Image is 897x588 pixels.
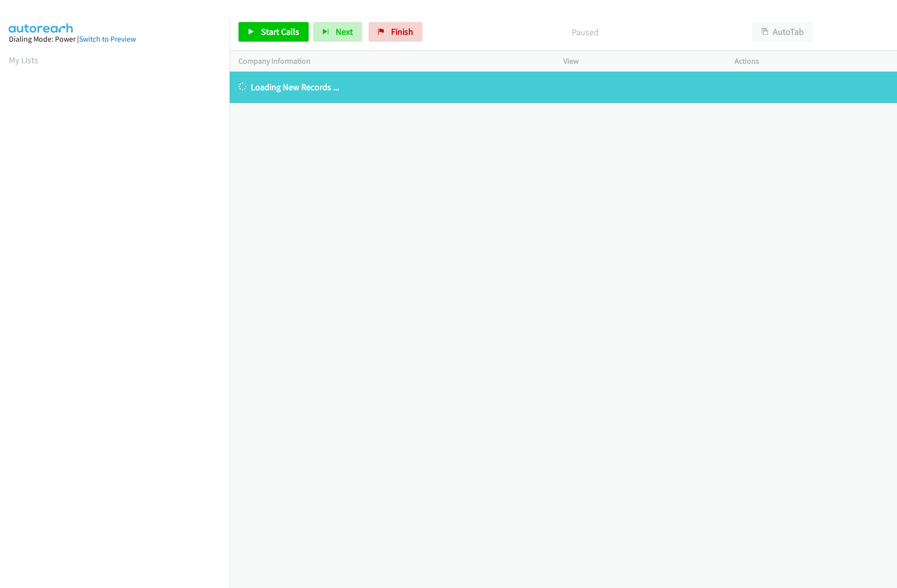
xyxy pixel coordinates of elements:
[369,22,422,42] a: Finish
[238,22,309,42] a: Start Calls
[563,55,717,67] p: View
[752,22,813,42] button: AutoTab
[336,26,353,37] span: Next
[313,22,362,42] button: Next
[238,80,888,94] p: Loading New Records ...
[735,55,888,67] p: Actions
[79,34,136,44] a: Switch to Preview
[9,75,230,541] iframe: Dialpad
[9,54,38,66] a: My Lists
[238,55,546,67] p: Company Information
[9,33,221,45] div: Dialing Mode: Power |
[261,26,299,37] span: Start Calls
[391,26,413,37] span: Finish
[436,25,735,39] p: Paused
